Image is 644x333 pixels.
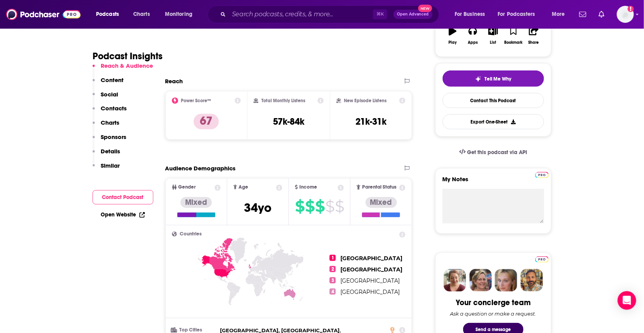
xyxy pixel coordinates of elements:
[443,93,544,108] a: Contact This Podcast
[617,6,634,23] img: User Profile
[484,76,511,82] span: Tell Me Why
[520,269,543,292] img: Jon Profile
[330,277,336,283] span: 3
[552,9,565,20] span: More
[617,6,634,23] span: Logged in as KTMSseat4
[261,98,305,103] h2: Total Monthly Listens
[344,98,387,103] h2: New Episode Listens
[330,266,336,272] span: 2
[535,171,549,178] a: Pro website
[576,8,589,21] a: Show notifications dropdown
[93,91,118,105] button: Social
[160,8,203,21] button: open menu
[418,5,432,12] span: New
[444,269,466,292] img: Sydney Profile
[93,190,153,204] button: Contact Podcast
[468,40,478,45] div: Apps
[469,269,492,292] img: Barbara Profile
[93,105,127,119] button: Contacts
[96,9,119,20] span: Podcasts
[215,5,447,23] div: Search podcasts, credits, & more...
[546,8,575,21] button: open menu
[453,143,534,162] a: Get this podcast via API
[529,40,539,45] div: Share
[504,40,522,45] div: Bookmark
[179,185,196,190] span: Gender
[535,256,549,263] img: Podchaser Pro
[93,148,120,162] button: Details
[165,9,192,20] span: Monitoring
[373,9,387,19] span: ⌘ K
[456,298,531,307] div: Your concierge team
[101,62,153,69] p: Reach & Audience
[128,8,155,21] a: Charts
[340,277,400,284] span: [GEOGRAPHIC_DATA]
[448,40,457,45] div: Play
[229,8,373,21] input: Search podcasts, credits, & more...
[239,185,248,190] span: Age
[6,7,81,22] img: Podchaser - Follow, Share and Rate Podcasts
[299,185,317,190] span: Income
[490,40,496,45] div: List
[315,200,325,213] span: $
[330,255,336,261] span: 1
[443,70,544,87] button: tell me why sparkleTell Me Why
[503,22,524,50] button: Bookmark
[101,133,127,141] p: Sponsors
[393,10,433,19] button: Open AdvancedNew
[273,116,304,127] h3: 57k-84k
[101,211,145,218] a: Open Website
[340,288,400,295] span: [GEOGRAPHIC_DATA]
[325,200,334,213] span: $
[180,197,212,208] div: Mixed
[340,266,402,273] span: [GEOGRAPHIC_DATA]
[165,77,183,85] h2: Reach
[596,8,608,21] a: Show notifications dropdown
[101,76,124,84] p: Content
[450,311,536,317] div: Ask a question or make a request.
[535,172,549,178] img: Podchaser Pro
[194,114,219,129] p: 67
[397,12,429,16] span: Open Advanced
[498,9,535,20] span: For Podcasters
[133,9,150,20] span: Charts
[295,200,304,213] span: $
[330,288,336,295] span: 4
[181,98,211,103] h2: Power Score™
[101,162,120,169] p: Similar
[305,200,314,213] span: $
[165,165,236,172] h2: Audience Demographics
[335,200,344,213] span: $
[443,22,463,50] button: Play
[455,9,485,20] span: For Business
[91,8,129,21] button: open menu
[495,269,517,292] img: Jules Profile
[180,232,202,237] span: Countries
[101,91,118,98] p: Social
[362,185,397,190] span: Parental Status
[475,76,481,82] img: tell me why sparkle
[93,50,163,62] h1: Podcast Insights
[463,22,483,50] button: Apps
[618,291,636,310] div: Open Intercom Messenger
[443,175,544,189] label: My Notes
[93,119,120,133] button: Charts
[244,200,271,215] span: 34 yo
[366,197,397,208] div: Mixed
[172,328,217,333] h3: Top Cities
[617,6,634,23] button: Show profile menu
[93,62,153,76] button: Reach & Audience
[535,255,549,263] a: Pro website
[340,255,402,262] span: [GEOGRAPHIC_DATA]
[483,22,503,50] button: List
[524,22,544,50] button: Share
[493,8,546,21] button: open menu
[449,8,495,21] button: open menu
[93,76,124,91] button: Content
[93,162,120,176] button: Similar
[628,6,634,12] svg: Add a profile image
[93,133,127,148] button: Sponsors
[101,105,127,112] p: Contacts
[355,116,386,127] h3: 21k-31k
